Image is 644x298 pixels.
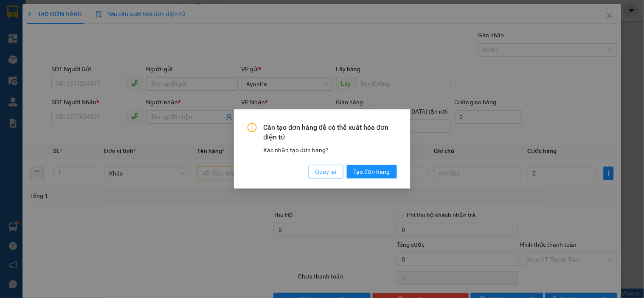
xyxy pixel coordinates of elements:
[264,145,397,155] div: Xác nhận tạo đơn hàng?
[354,167,390,176] span: Tạo đơn hàng
[247,123,257,132] span: exclamation-circle
[309,165,343,178] button: Quay lại
[347,165,397,178] button: Tạo đơn hàng
[315,167,337,176] span: Quay lại
[264,123,397,142] span: Cần tạo đơn hàng để có thể xuất hóa đơn điện tử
